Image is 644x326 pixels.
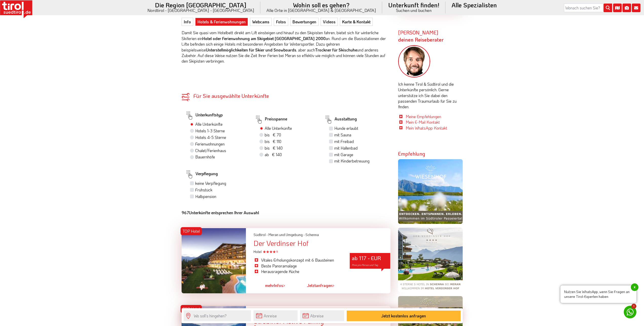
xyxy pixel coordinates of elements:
button: Jetzt kostenlos anfragen [347,311,461,321]
span: > [283,283,285,288]
a: Bewertungen [290,18,319,26]
label: Unterkunftstyp [185,110,223,121]
a: Hotels & Ferienwohnungen [195,18,248,26]
small: Nordtirol - [GEOGRAPHIC_DATA] - [GEOGRAPHIC_DATA] [147,8,254,12]
a: Meine Empfehlungen [406,114,441,119]
p: Damit Sie quasi vom Hotelbett direkt am Lift einsteigen und hinauf zu den Skipisten fahren, biete... [182,30,391,64]
label: Halbpension [195,194,216,199]
a: Jetztanfragen> [307,280,335,291]
label: mit Sauna [334,132,351,138]
i: Kontakt [632,4,640,12]
a: mehrInfos> [265,280,285,291]
label: Hotels 1-3 Sterne [195,128,225,134]
a: Mein WhatsApp Kontakt [406,125,447,131]
span: > [333,283,335,288]
li: Vitales Erholungskonzept mit 6 Bausteinen [253,257,342,263]
span: ab € 140 [265,152,282,157]
label: Chalet/Ferienhaus [195,148,226,153]
a: 1 Nutzen Sie WhatsApp, wenn Sie Fragen an unsere Tirol-Experten habenx [624,306,636,318]
small: Suchen und buchen [388,8,439,12]
label: Alle Unterkünfte [265,125,292,131]
a: Mein E-Mail Kontakt [406,119,440,125]
a: Fotos [274,18,288,26]
strong: Unterstellmöglichkeiten für Skier und Snowboards [206,47,296,52]
span: bis € 110 [265,139,281,144]
strong: Empfehlung [398,150,425,157]
strong: Hotel oder Ferienwohnung am Skigebiet [GEOGRAPHIC_DATA] 2000 [202,36,326,41]
input: Abreise [300,310,344,321]
a: Karte & Kontakt [340,18,373,26]
span: deinen Reiseberater [398,36,444,43]
i: Karte öffnen [613,4,622,12]
div: ab 117 - EUR [350,253,390,269]
input: Wonach suchen Sie? [564,4,612,12]
span: Preis pro Person und Tag [352,263,378,267]
b: 967 [182,210,189,215]
i: Fotogalerie [622,4,631,12]
span: Hotel [253,249,278,254]
label: mit Hallenbad [334,145,358,151]
li: Beste Panoramalage [253,263,342,269]
span: Schenna [305,232,319,237]
div: TOP Hotel [181,305,202,313]
label: Frühstück [195,187,212,193]
label: mit Freibad [334,139,354,144]
a: Videos [321,18,338,26]
label: Verpflegung [185,169,218,180]
img: wiesenhof-sommer.jpg [398,159,463,224]
span: Nutzen Sie WhatsApp, wenn Sie Fragen an unsere Tirol-Experten haben [560,285,636,303]
div: Der Verdinser Hof [253,239,390,247]
div: TOP Hotel [181,227,202,235]
a: Webcams [250,18,272,26]
span: Südtirol - [253,232,268,237]
span: mehr [265,283,274,288]
span: 1 [631,304,636,309]
span: bis € 140 [265,145,283,151]
label: mit Kinderbetreuung [334,158,369,164]
a: Info [182,18,193,26]
label: Hunde erlaubt [334,125,358,131]
img: verdinserhof.png [398,228,463,292]
sup: S [276,250,278,253]
label: Alle Unterkünfte [195,121,223,127]
strong: Trockner für Skischuhe [315,47,357,52]
img: frag-markus.png [398,45,431,78]
label: Ferienwohnungen [195,141,225,147]
label: Preisspanne [255,114,287,125]
strong: [PERSON_NAME] [398,29,444,43]
label: Hotels 4-5 Sterne [195,135,226,140]
small: Alle Orte in [GEOGRAPHIC_DATA] & [GEOGRAPHIC_DATA] [266,8,376,12]
input: Anreise [253,310,298,321]
span: x [631,283,638,291]
label: mit Garage [334,152,353,157]
label: keine Verpflegung [195,180,226,186]
span: bis € 70 [265,132,281,137]
input: Wo soll's hingehen? [184,310,251,321]
b: Unterkünfte entsprechen Ihrer Auswahl [182,210,259,215]
label: Ausstattung [324,114,357,125]
span: Jetzt [307,283,316,288]
li: Herausragende Küche [253,269,342,274]
div: Ich kenne Tirol & Südtirol und die Unterkünfte persönlich. Gerne unterstütze ich Sie dabei den pa... [398,45,463,131]
div: Für Sie ausgewählte Unterkünfte [182,93,391,98]
label: Bauernhöfe [195,154,215,160]
span: Meran und Umgebung - [268,232,305,237]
